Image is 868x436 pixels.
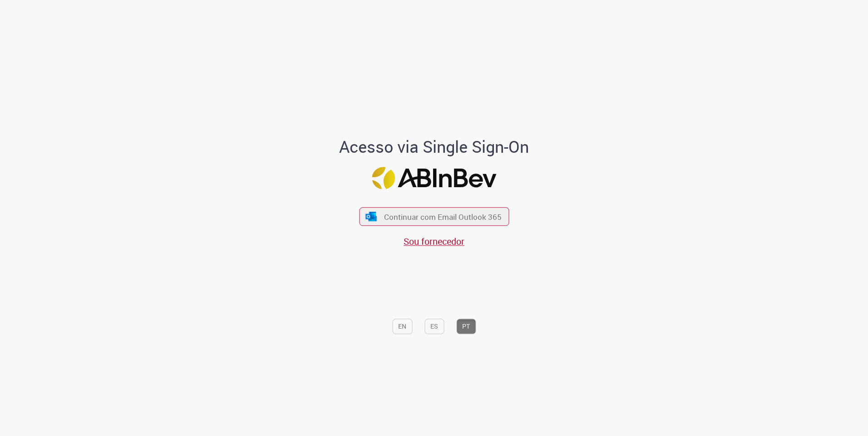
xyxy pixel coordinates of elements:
button: ícone Azure/Microsoft 360 Continuar com Email Outlook 365 [359,207,509,226]
button: EN [392,319,412,334]
img: Logo ABInBev [372,167,496,189]
img: ícone Azure/Microsoft 360 [365,212,378,221]
button: ES [424,319,444,334]
a: Sou fornecedor [404,236,464,248]
span: Continuar com Email Outlook 365 [384,212,502,222]
button: PT [456,319,476,334]
h1: Acesso via Single Sign-On [308,138,560,156]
